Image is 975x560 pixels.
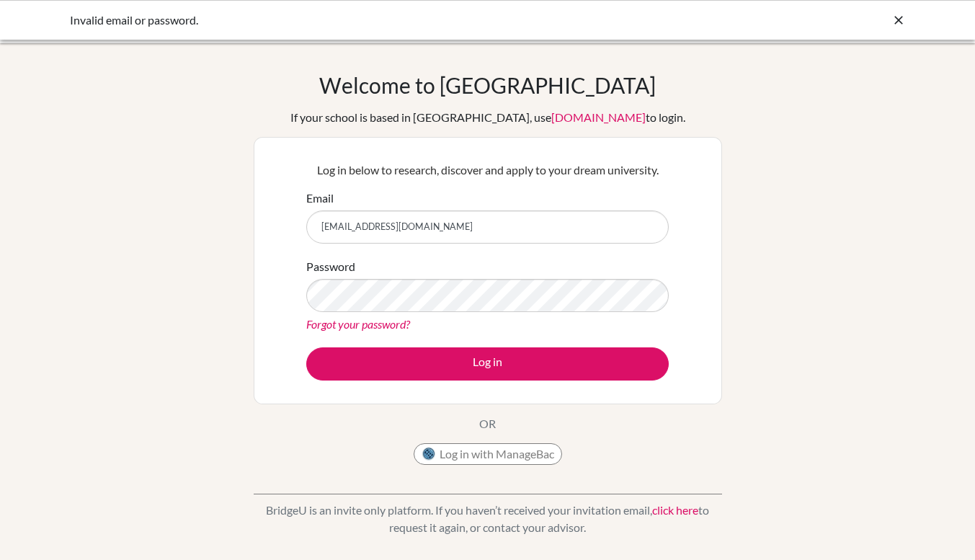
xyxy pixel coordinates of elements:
p: OR [479,415,496,432]
p: Log in below to research, discover and apply to your dream university. [306,161,669,179]
a: Forgot your password? [306,317,410,331]
p: BridgeU is an invite only platform. If you haven’t received your invitation email, to request it ... [254,502,722,536]
div: Invalid email or password. [70,12,690,29]
label: Password [306,258,355,275]
div: If your school is based in [GEOGRAPHIC_DATA], use to login. [290,109,685,126]
label: Email [306,190,334,207]
button: Log in with ManageBac [414,443,562,465]
a: click here [652,503,698,517]
a: [DOMAIN_NAME] [551,110,646,124]
button: Log in [306,347,669,381]
h1: Welcome to [GEOGRAPHIC_DATA] [319,72,656,98]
